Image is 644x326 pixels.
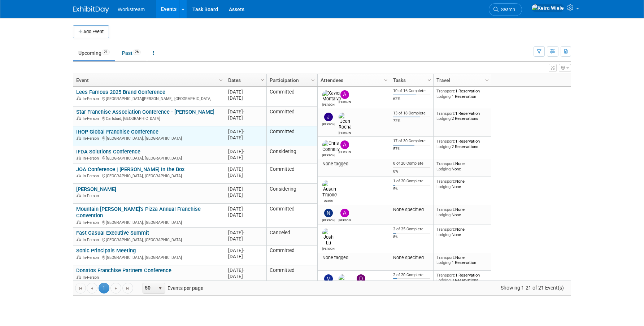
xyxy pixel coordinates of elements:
img: Austin Truong [322,181,337,198]
div: [DATE] [228,186,263,192]
div: None None [436,161,488,171]
a: Go to the last page [122,283,133,294]
span: Lodging: [436,116,452,121]
div: [DATE] [228,206,263,212]
div: Andrew Walters [339,99,351,104]
span: - [243,248,244,253]
span: In-Person [83,255,101,260]
span: Transport: [436,273,455,278]
div: None None [436,227,488,237]
div: None None [436,207,488,217]
div: [DATE] [228,109,263,115]
a: Dates [228,74,262,86]
div: Andrew Walters [339,217,351,222]
div: 62% [393,96,431,101]
span: Transport: [436,161,455,166]
span: Go to the next page [113,286,119,291]
div: [DATE] [228,155,263,161]
div: Austin Truong [322,198,335,203]
td: Committed [266,87,317,107]
span: Search [499,7,515,12]
img: In-Person Event [77,116,81,120]
span: In-Person [83,136,101,141]
a: Column Settings [483,74,491,85]
span: In-Person [83,275,101,280]
div: [GEOGRAPHIC_DATA], [GEOGRAPHIC_DATA] [76,254,222,260]
img: Nick Walters [324,209,333,217]
div: 0 of 20 Complete [393,161,431,166]
a: JOA Conference | [PERSON_NAME] in the Box [76,166,184,173]
div: None None [436,179,488,189]
a: Participation [270,74,312,86]
div: [DATE] [228,212,263,218]
span: - [243,230,244,235]
img: In-Person Event [77,156,81,160]
div: None tagged [321,161,387,167]
td: Committed [266,245,317,265]
span: select [157,286,163,291]
img: In-Person Event [77,136,81,140]
img: In-Person Event [77,238,81,241]
span: Showing 1-21 of 21 Event(s) [494,283,571,293]
div: [DATE] [228,135,263,141]
button: Add Event [73,25,109,38]
div: 2 of 25 Complete [393,227,431,232]
img: Keira Wiele [531,4,564,12]
div: [GEOGRAPHIC_DATA], [GEOGRAPHIC_DATA] [76,236,222,243]
div: [DATE] [228,230,263,236]
div: Xavier Montalvo [322,102,335,107]
span: Lodging: [436,144,452,149]
div: [GEOGRAPHIC_DATA], [GEOGRAPHIC_DATA] [76,155,222,161]
a: Column Settings [382,74,390,85]
div: [DATE] [228,253,263,260]
div: [DATE] [228,129,263,135]
div: [DATE] [228,89,263,95]
a: Column Settings [259,74,267,85]
a: IHOP Global Franchise Conference [76,129,158,135]
span: Transport: [436,111,455,116]
img: Xavier Montalvo [322,90,341,102]
span: Workstream [118,6,145,12]
span: Lodging: [436,212,452,217]
a: Tasks [393,74,428,86]
div: Josh Lu [322,246,335,251]
span: 1 [99,283,109,294]
span: Column Settings [218,77,224,83]
img: Dwight Smith [357,274,365,283]
td: Committed [266,126,317,146]
img: ExhibitDay [73,6,109,13]
span: Lodging: [436,184,452,189]
div: 72% [393,118,431,123]
img: Andrew Walters [340,140,349,149]
img: Andrew Walters [340,90,349,99]
span: - [243,166,244,172]
span: 21 [102,49,110,55]
span: In-Person [83,174,101,178]
a: [PERSON_NAME] [76,186,116,192]
div: 0% [393,169,431,174]
div: Nick Walters [322,217,335,222]
img: Hunter Britsch [339,274,353,292]
div: 1 Reservation 2 Reservations [436,111,488,121]
span: Transport: [436,207,455,212]
span: Transport: [436,227,455,232]
div: [GEOGRAPHIC_DATA], [GEOGRAPHIC_DATA] [76,219,222,225]
td: Committed [266,204,317,228]
span: Column Settings [383,77,389,83]
div: 1 Reservation 1 Reservation [436,88,488,99]
td: Considering [266,184,317,204]
div: Chris Connelly [322,152,335,157]
div: [GEOGRAPHIC_DATA][PERSON_NAME], [GEOGRAPHIC_DATA] [76,95,222,101]
span: Go to the first page [78,286,83,291]
a: Mountain [PERSON_NAME]’s Pizza Annual Franchise Convention [76,206,201,219]
div: None tagged [321,255,387,261]
span: Column Settings [260,77,265,83]
span: - [243,186,244,192]
span: In-Person [83,220,101,225]
span: - [243,206,244,212]
a: Column Settings [426,74,434,85]
span: Transport: [436,179,455,184]
a: Sonic Principals Meeting [76,247,136,254]
div: [DATE] [228,148,263,155]
span: Go to the previous page [89,286,95,291]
